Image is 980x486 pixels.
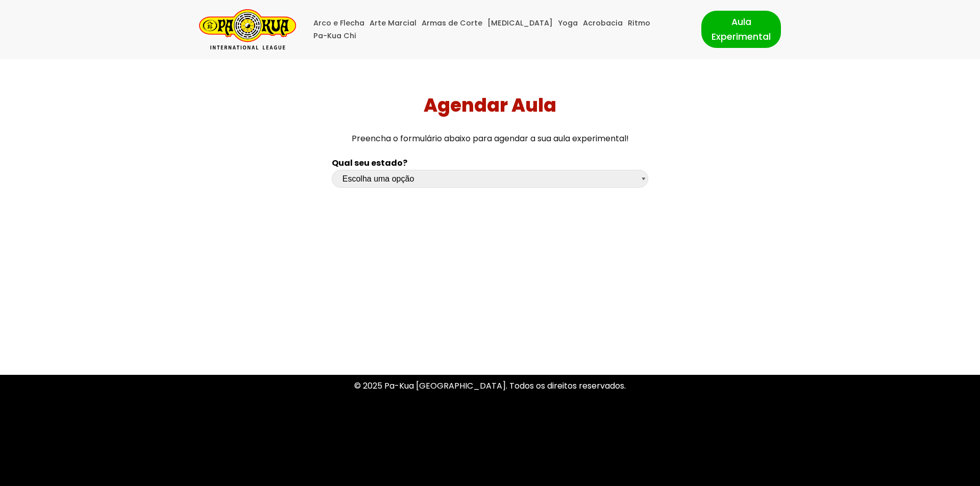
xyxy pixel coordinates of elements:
[313,30,356,42] a: Pa-Kua Chi
[445,423,536,434] a: Política de Privacidade
[4,94,976,116] h1: Agendar Aula
[701,11,781,47] a: Aula Experimental
[199,379,781,393] p: © 2025 Pa-Kua [GEOGRAPHIC_DATA]. Todos os direitos reservados.
[422,17,482,30] a: Armas de Corte
[311,17,686,42] div: Menu primário
[199,466,304,480] p: | Movido a
[260,467,304,479] a: WordPress
[4,132,976,145] p: Preencha o formulário abaixo para agendar a sua aula experimental!
[558,17,578,30] a: Yoga
[487,17,553,30] a: [MEDICAL_DATA]
[313,17,364,30] a: Arco e Flecha
[199,467,219,479] a: Neve
[199,9,296,49] a: Pa-Kua Brasil Uma Escola de conhecimentos orientais para toda a família. Foco, habilidade concent...
[583,17,623,30] a: Acrobacia
[332,157,407,169] b: Qual seu estado?
[370,17,416,30] a: Arte Marcial
[628,17,650,30] a: Ritmo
